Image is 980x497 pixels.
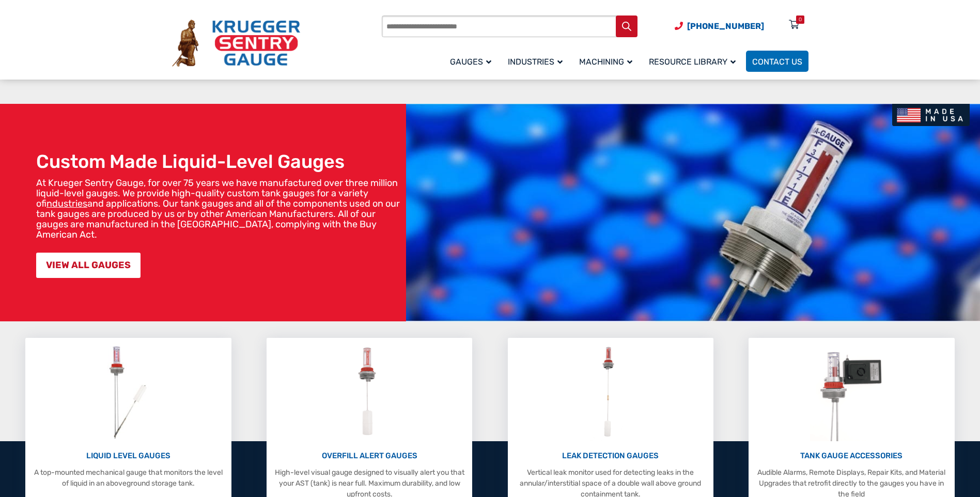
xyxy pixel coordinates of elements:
a: Phone Number (920) 434-8860 [675,20,764,33]
a: Machining [573,49,643,73]
span: Gauges [450,57,491,67]
a: Resource Library [643,49,746,73]
a: Contact Us [746,51,808,72]
a: industries [46,198,87,209]
p: At Krueger Sentry Gauge, for over 75 years we have manufactured over three million liquid-level g... [36,178,401,240]
p: A top-mounted mechanical gauge that monitors the level of liquid in an aboveground storage tank. [30,467,226,489]
p: LIQUID LEVEL GAUGES [30,450,226,462]
span: Resource Library [649,57,736,67]
span: Contact Us [752,57,802,67]
img: Tank Gauge Accessories [810,343,893,441]
img: Krueger Sentry Gauge [172,20,300,67]
p: OVERFILL ALERT GAUGES [272,450,467,462]
img: Made In USA [892,104,970,126]
img: Liquid Level Gauges [101,343,155,441]
a: Industries [502,49,573,73]
p: TANK GAUGE ACCESSORIES [754,450,949,462]
img: Leak Detection Gauges [590,343,631,441]
a: VIEW ALL GAUGES [36,253,141,278]
span: Industries [508,57,563,67]
p: LEAK DETECTION GAUGES [513,450,708,462]
span: [PHONE_NUMBER] [687,21,764,31]
img: Overfill Alert Gauges [347,343,393,441]
span: Machining [579,57,632,67]
a: Gauges [444,49,502,73]
h1: Custom Made Liquid-Level Gauges [36,150,401,173]
div: 0 [799,15,802,24]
